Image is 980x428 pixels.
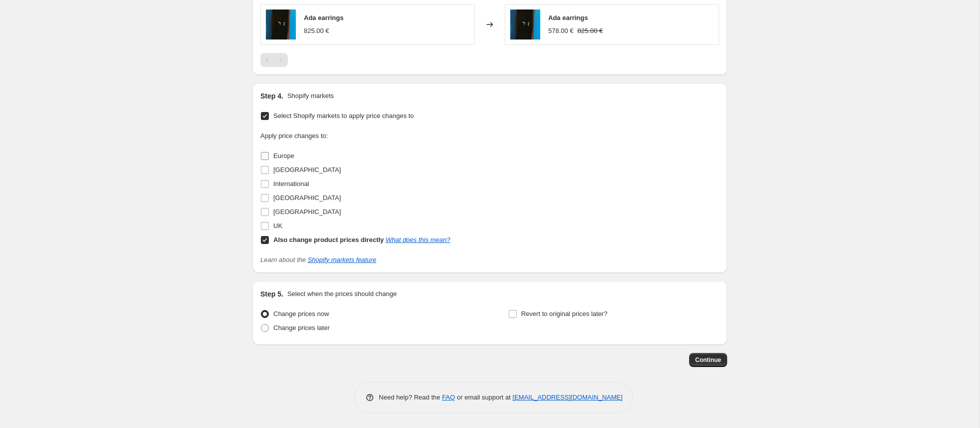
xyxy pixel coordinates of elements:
[273,180,309,187] span: International
[510,9,540,39] img: AdaBleuCopy_80x.jpg
[266,9,296,39] img: AdaBleuCopy_80x.jpg
[260,132,328,139] span: Apply price changes to:
[273,208,341,215] span: [GEOGRAPHIC_DATA]
[304,26,329,36] div: 825.00 €
[513,393,623,401] a: [EMAIL_ADDRESS][DOMAIN_NAME]
[273,222,282,229] span: UK
[260,91,283,101] h2: Step 4.
[260,256,376,263] i: Learn about the
[260,53,288,67] nav: Pagination
[287,91,334,101] p: Shopify markets
[548,26,574,36] div: 578.00 €
[578,26,603,36] strike: 825.00 €
[273,152,294,159] span: Europe
[695,356,721,364] span: Continue
[304,14,343,21] span: Ada earrings
[455,393,513,401] span: or email support at
[548,14,588,21] span: Ada earrings
[386,236,450,243] a: What does this mean?
[287,289,397,299] p: Select when the prices should change
[273,194,341,201] span: [GEOGRAPHIC_DATA]
[442,393,455,401] a: FAQ
[308,256,376,263] a: Shopify markets feature
[273,310,329,317] span: Change prices now
[273,166,341,173] span: [GEOGRAPHIC_DATA]
[689,353,727,367] button: Continue
[260,289,283,299] h2: Step 5.
[379,393,442,401] span: Need help? Read the
[273,324,330,331] span: Change prices later
[273,112,414,119] span: Select Shopify markets to apply price changes to
[521,310,608,317] span: Revert to original prices later?
[273,236,384,243] b: Also change product prices directly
